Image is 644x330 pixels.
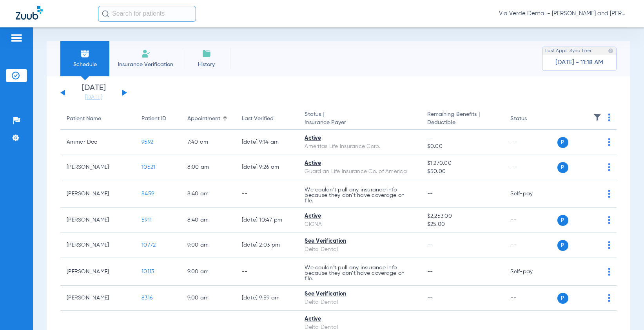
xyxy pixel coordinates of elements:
img: Manual Insurance Verification [141,49,151,58]
img: last sync help info [608,48,613,54]
img: group-dot-blue.svg [608,294,610,302]
span: 10113 [141,269,154,274]
td: -- [236,258,299,286]
li: [DATE] [70,84,117,101]
td: [PERSON_NAME] [60,258,135,286]
img: group-dot-blue.svg [608,163,610,171]
img: Schedule [80,49,90,58]
span: 10521 [141,164,155,170]
td: [DATE] 10:47 PM [236,208,299,233]
td: -- [504,130,557,155]
td: -- [504,233,557,258]
span: 5911 [141,217,152,223]
div: Active [305,134,414,142]
span: P [557,162,568,173]
td: 7:40 AM [181,130,236,155]
p: We couldn’t pull any insurance info because they don’t have coverage on file. [305,265,414,281]
div: Last Verified [242,115,292,123]
span: 8316 [141,295,152,301]
div: Ameritas Life Insurance Corp. [305,142,414,151]
p: We couldn’t pull any insurance info because they don’t have coverage on file. [305,187,414,204]
span: $25.00 [427,220,498,229]
td: 9:00 AM [181,233,236,258]
div: Delta Dental [305,245,414,254]
div: See Verification [305,237,414,245]
span: -- [427,295,433,301]
td: [DATE] 2:03 PM [236,233,299,258]
div: Patient ID [141,115,174,123]
th: Status | [298,108,421,130]
span: -- [427,134,498,142]
td: 9:00 AM [181,286,236,311]
div: Active [305,159,414,168]
div: Patient Name [67,115,129,123]
td: 8:40 AM [181,208,236,233]
td: -- [236,180,299,208]
td: 8:00 AM [181,155,236,180]
div: Active [305,212,414,220]
td: -- [504,208,557,233]
td: [DATE] 9:26 AM [236,155,299,180]
img: group-dot-blue.svg [608,216,610,224]
span: 8459 [141,191,154,197]
th: Remaining Benefits | [421,108,504,130]
td: Ammar Doo [60,130,135,155]
img: filter.svg [593,114,601,121]
span: Insurance Payer [305,119,414,127]
div: Active [305,315,414,323]
span: P [557,240,568,251]
td: [DATE] 9:59 AM [236,286,299,311]
input: Search for patients [98,6,196,22]
th: Status [504,108,557,130]
img: hamburger-icon [10,33,23,43]
td: -- [504,155,557,180]
span: P [557,293,568,304]
span: -- [427,242,433,248]
div: Delta Dental [305,298,414,307]
span: 10772 [141,242,156,248]
td: [PERSON_NAME] [60,233,135,258]
td: 9:00 AM [181,258,236,286]
span: History [188,61,225,69]
span: $1,270.00 [427,159,498,168]
div: Last Verified [242,115,274,123]
div: Guardian Life Insurance Co. of America [305,168,414,176]
img: group-dot-blue.svg [608,138,610,146]
img: group-dot-blue.svg [608,268,610,276]
img: History [202,49,211,58]
span: $2,253.00 [427,212,498,220]
span: [DATE] - 11:18 AM [555,59,603,67]
div: Appointment [187,115,220,123]
div: Patient Name [67,115,101,123]
td: 8:40 AM [181,180,236,208]
a: [DATE] [70,94,117,101]
td: [PERSON_NAME] [60,286,135,311]
span: $50.00 [427,168,498,176]
img: group-dot-blue.svg [608,241,610,249]
span: Schedule [66,61,103,69]
img: group-dot-blue.svg [608,114,610,121]
div: CIGNA [305,220,414,229]
div: Patient ID [141,115,166,123]
td: [PERSON_NAME] [60,155,135,180]
span: Deductible [427,119,498,127]
td: -- [504,286,557,311]
span: Insurance Verification [115,61,176,69]
div: See Verification [305,290,414,298]
span: P [557,137,568,148]
span: Last Appt. Sync Time: [545,47,592,55]
span: Via Verde Dental - [PERSON_NAME] and [PERSON_NAME] DDS [499,10,628,18]
span: 9592 [141,139,153,145]
span: -- [427,269,433,274]
img: Search Icon [102,10,109,17]
div: Appointment [187,115,229,123]
span: -- [427,191,433,197]
span: $0.00 [427,142,498,151]
td: [PERSON_NAME] [60,208,135,233]
img: group-dot-blue.svg [608,190,610,198]
td: [PERSON_NAME] [60,180,135,208]
td: [DATE] 9:14 AM [236,130,299,155]
img: Zuub Logo [16,6,43,20]
td: Self-pay [504,180,557,208]
span: P [557,215,568,226]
